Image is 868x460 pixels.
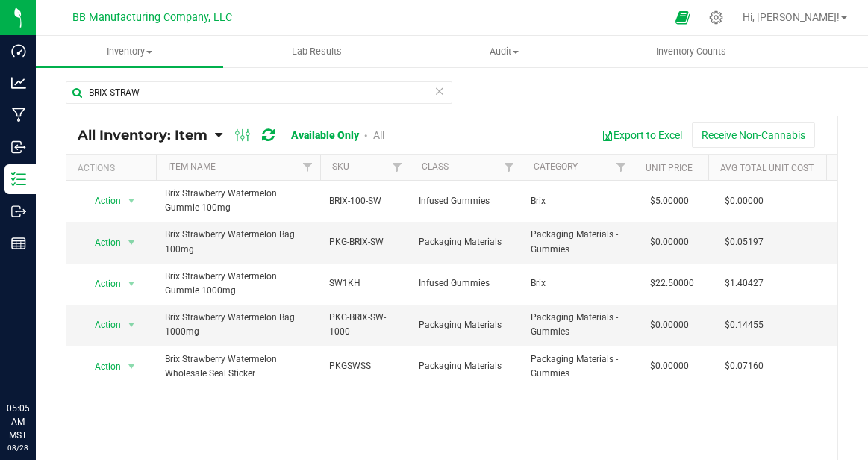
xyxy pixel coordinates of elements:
span: Infused Gummies [419,194,513,208]
a: Filter [296,155,320,180]
iframe: Resource center [15,341,60,385]
a: Lab Results [223,36,410,67]
span: Packaging Materials - Gummies [531,228,625,256]
span: $0.00000 [643,231,696,253]
span: Action [81,314,122,335]
a: SKU [332,161,349,172]
span: Brix Strawberry Watermelon Bag 1000mg [165,311,311,339]
div: Manage settings [707,10,725,25]
a: Avg Total Unit Cost [720,163,814,173]
span: Packaging Materials - Gummies [531,311,625,339]
span: Brix Strawberry Watermelon Wholesale Seal Sticker [165,352,311,381]
span: Action [81,190,122,211]
span: select [122,190,141,211]
span: Lab Results [272,45,362,58]
span: Brix Strawberry Watermelon Gummie 1000mg [165,270,311,298]
span: $0.00000 [643,314,696,336]
span: PKGSWSS [329,359,401,373]
inline-svg: Analytics [11,75,26,90]
p: 05:05 AM MST [7,402,29,442]
span: Packaging Materials [419,359,513,373]
span: $0.00000 [643,355,696,377]
span: Action [81,232,122,253]
span: Action [81,356,122,377]
span: Inventory [36,45,223,58]
span: PKG-BRIX-SW [329,235,401,249]
inline-svg: Dashboard [11,43,26,58]
a: Inventory Counts [598,36,785,67]
span: Packaging Materials [419,235,513,249]
span: select [122,356,141,377]
a: Filter [609,155,634,180]
span: select [122,232,141,253]
span: PKG-BRIX-SW-1000 [329,311,401,339]
span: $0.05197 [717,231,771,253]
span: Hi, [PERSON_NAME]! [743,11,840,23]
span: Brix Strawberry Watermelon Bag 100mg [165,228,311,256]
inline-svg: Manufacturing [11,108,26,122]
span: $22.50000 [643,273,702,294]
a: All Inventory: Item [78,127,215,143]
a: Audit [410,36,598,67]
p: 08/28 [7,442,29,453]
span: All Inventory: Item [78,127,207,143]
span: Brix [531,276,625,290]
span: $0.07160 [717,355,771,377]
span: BRIX-100-SW [329,194,401,208]
inline-svg: Outbound [11,204,26,219]
a: Filter [385,155,410,180]
span: Inventory Counts [636,45,746,58]
a: Unit Price [646,163,693,173]
span: Open Ecommerce Menu [666,3,699,32]
a: All [373,129,384,141]
div: Actions [78,163,150,173]
span: Brix Strawberry Watermelon Gummie 100mg [165,187,311,215]
span: select [122,314,141,335]
inline-svg: Reports [11,236,26,251]
span: BB Manufacturing Company, LLC [72,11,232,24]
span: $1.40427 [717,273,771,294]
span: Clear [434,81,445,101]
span: Infused Gummies [419,276,513,290]
a: Class [422,161,449,172]
span: $0.00000 [717,190,771,212]
inline-svg: Inbound [11,140,26,155]
a: Inventory [36,36,223,67]
button: Export to Excel [592,122,692,148]
a: Item Name [168,161,216,172]
a: Filter [497,155,522,180]
span: SW1KH [329,276,401,290]
span: select [122,273,141,294]
inline-svg: Inventory [11,172,26,187]
span: Action [81,273,122,294]
input: Search Item Name, Retail Display Name, SKU, Part Number... [66,81,452,104]
span: Packaging Materials [419,318,513,332]
span: $0.14455 [717,314,771,336]
a: Category [534,161,578,172]
span: Audit [411,45,597,58]
span: $5.00000 [643,190,696,212]
a: Available Only [291,129,359,141]
span: Packaging Materials - Gummies [531,352,625,381]
button: Receive Non-Cannabis [692,122,815,148]
span: Brix [531,194,625,208]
